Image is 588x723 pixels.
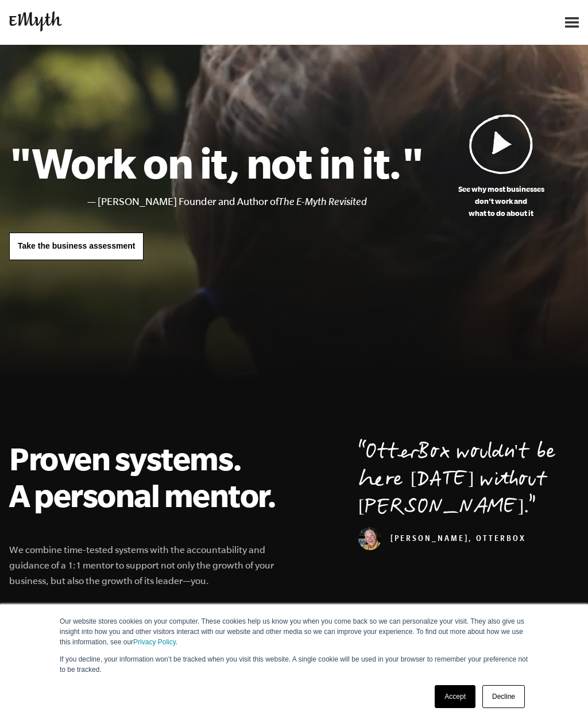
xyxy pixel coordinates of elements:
[9,542,289,589] p: We combine time-tested systems with the accountability and guidance of a 1:1 mentor to support no...
[482,685,525,708] a: Decline
[435,685,475,708] a: Accept
[358,535,526,544] cite: [PERSON_NAME], OtterBox
[133,638,176,646] a: Privacy Policy
[565,17,579,28] img: Open Menu
[423,114,579,219] a: See why most businessesdon't work andwhat to do about it
[278,196,367,207] i: The E-Myth Revisited
[60,654,528,675] p: If you decline, your information won’t be tracked when you visit this website. A single cookie wi...
[358,527,381,550] img: Curt Richardson, OtterBox
[98,194,423,210] li: [PERSON_NAME] Founder and Author of
[358,440,579,523] p: OtterBox wouldn't be here [DATE] without [PERSON_NAME].
[423,183,579,219] p: See why most businesses don't work and what to do about it
[9,11,62,32] img: EMyth
[18,241,135,250] span: Take the business assessment
[60,616,528,647] p: Our website stores cookies on your computer. These cookies help us know you when you come back so...
[9,440,289,513] h2: Proven systems. A personal mentor.
[469,114,533,174] img: Play Video
[9,137,423,188] h1: "Work on it, not in it."
[9,233,144,260] a: Take the business assessment
[431,10,551,35] iframe: Embedded CTA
